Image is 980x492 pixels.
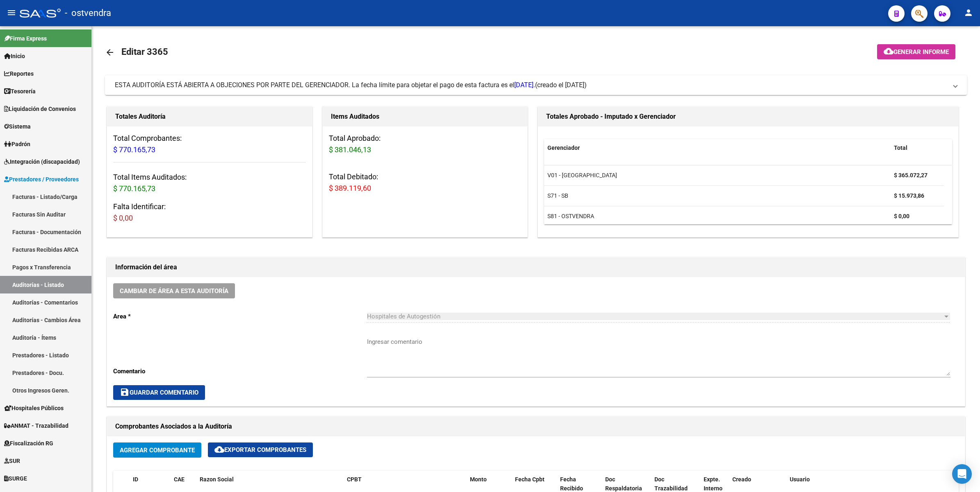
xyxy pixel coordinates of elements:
[115,261,957,274] h1: Información del área
[952,464,972,484] div: Open Intercom Messenger
[4,474,27,483] span: SURGE
[120,389,198,396] span: Guardar Comentario
[208,442,313,457] button: Exportar Comprobantes
[4,52,25,61] span: Inicio
[115,110,304,123] h1: Totales Auditoría
[174,476,185,483] span: CAE
[894,213,909,219] strong: $ 0,00
[4,104,76,113] span: Liquidación de Convenios
[113,145,155,154] span: $ 770.165,73
[4,140,30,149] span: Padrón
[113,214,133,222] span: $ 0,00
[329,171,522,194] h3: Total Debitado:
[120,287,228,295] span: Cambiar de área a esta auditoría
[535,81,587,90] span: (creado el [DATE])
[4,34,47,43] span: Firma Express
[113,312,367,321] p: Area *
[4,175,79,184] span: Prestadores / Proveedores
[4,456,20,465] span: SUR
[546,110,950,123] h1: Totales Aprobado - Imputado x Gerenciador
[4,69,34,78] span: Reportes
[113,442,201,458] button: Agregar Comprobante
[732,476,751,483] span: Creado
[4,87,36,96] span: Tesorería
[544,139,891,157] datatable-header-cell: Gerenciador
[894,172,928,178] strong: $ 365.072,27
[704,476,722,492] span: Expte. Interno
[605,476,642,492] span: Doc Respaldatoria
[200,476,234,483] span: Razon Social
[113,184,155,193] span: $ 770.165,73
[470,476,487,483] span: Monto
[964,8,973,18] mat-icon: person
[4,439,53,448] span: Fiscalización RG
[329,145,371,154] span: $ 381.046,13
[121,47,168,57] span: Editar 3365
[560,476,583,492] span: Fecha Recibido
[120,387,130,397] mat-icon: save
[891,139,944,157] datatable-header-cell: Total
[547,172,617,178] span: V01 - [GEOGRAPHIC_DATA]
[894,144,907,151] span: Total
[115,81,535,89] span: ESTA AUDITORÍA ESTÁ ABIERTA A OBJECIONES POR PARTE DEL GERENCIADOR. La fecha límite para objetar ...
[347,476,362,483] span: CPBT
[214,446,306,454] span: Exportar Comprobantes
[214,445,224,454] mat-icon: cloud_download
[331,110,520,123] h1: Items Auditados
[113,201,306,224] h3: Falta Identificar:
[7,8,16,18] mat-icon: menu
[4,404,64,413] span: Hospitales Públicos
[547,213,594,219] span: S81 - OSTVENDRA
[893,48,949,56] span: Generar informe
[894,192,924,199] strong: $ 15.973,86
[367,313,440,320] span: Hospitales de Autogestión
[515,476,545,483] span: Fecha Cpbt
[105,75,967,95] mat-expansion-panel-header: ESTA AUDITORÍA ESTÁ ABIERTA A OBJECIONES POR PARTE DEL GERENCIADOR. La fecha límite para objetar ...
[877,44,955,59] button: Generar informe
[113,172,306,194] h3: Total Items Auditados:
[65,4,111,22] span: - ostvendra
[133,476,138,483] span: ID
[113,367,367,376] p: Comentario
[547,192,568,199] span: S71 - SB
[115,420,957,433] h1: Comprobantes Asociados a la Auditoría
[4,157,80,166] span: Integración (discapacidad)
[120,447,195,454] span: Agregar Comprobante
[329,133,522,156] h3: Total Aprobado:
[113,385,205,400] button: Guardar Comentario
[4,421,68,430] span: ANMAT - Trazabilidad
[105,47,115,57] mat-icon: arrow_back
[884,46,893,56] mat-icon: cloud_download
[547,144,580,151] span: Gerenciador
[4,122,31,131] span: Sistema
[329,184,371,192] span: $ 389.119,60
[790,476,810,483] span: Usuario
[654,476,688,492] span: Doc Trazabilidad
[113,283,235,298] button: Cambiar de área a esta auditoría
[514,81,535,89] span: [DATE].
[113,133,306,156] h3: Total Comprobantes:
